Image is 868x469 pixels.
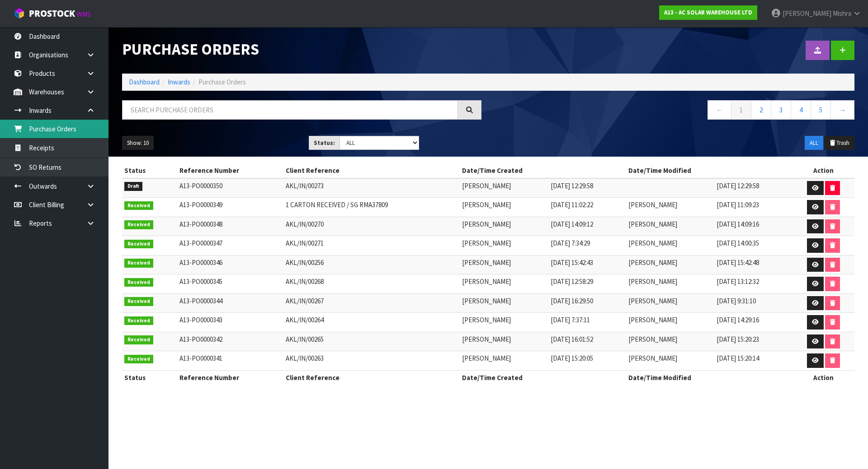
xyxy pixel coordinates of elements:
[283,370,460,385] th: Client Reference
[460,370,626,385] th: Date/Time Created
[283,217,460,236] td: AKL/IN/00270
[177,274,283,294] td: A13-PO0000345
[462,277,511,286] span: [PERSON_NAME]
[628,258,677,267] span: [PERSON_NAME]
[717,220,759,228] span: [DATE] 14:09:16
[833,9,851,18] span: Mishra
[124,355,153,364] span: Received
[122,163,177,178] th: Status
[124,220,153,229] span: Received
[628,335,677,344] span: [PERSON_NAME]
[177,313,283,332] td: A13-PO0000343
[124,182,142,191] span: Draft
[168,78,190,86] a: Inwards
[551,239,590,247] span: [DATE] 7:34:29
[664,9,752,16] strong: A13 - AC SOLAR WAREHOUSE LTD
[14,8,25,19] img: cube-alt.png
[717,354,759,362] span: [DATE] 15:20:14
[177,255,283,274] td: A13-PO0000346
[124,278,153,287] span: Received
[708,100,731,120] a: ←
[717,200,759,209] span: [DATE] 11:09:23
[122,136,154,150] button: Show: 10
[122,370,177,385] th: Status
[717,297,756,305] span: [DATE] 9:31:10
[551,258,593,267] span: [DATE] 15:42:43
[124,259,153,268] span: Received
[551,181,593,190] span: [DATE] 12:29:58
[198,78,246,86] span: Purchase Orders
[314,139,335,147] strong: Status:
[283,274,460,294] td: AKL/IN/00268
[283,255,460,274] td: AKL/IN/00256
[783,9,831,18] span: [PERSON_NAME]
[122,100,458,120] input: Search purchase orders
[551,316,590,324] span: [DATE] 7:37:11
[283,198,460,217] td: 1 CARTON RECEIVED / SG RMA37809
[717,316,759,324] span: [DATE] 14:29:16
[717,335,759,344] span: [DATE] 15:20:23
[626,163,793,178] th: Date/Time Modified
[805,136,823,150] button: ALL
[551,200,593,209] span: [DATE] 11:02:22
[177,198,283,217] td: A13-PO0000349
[283,178,460,198] td: AKL/IN/00273
[462,316,511,324] span: [PERSON_NAME]
[793,370,854,385] th: Action
[551,277,593,286] span: [DATE] 12:58:29
[793,163,854,178] th: Action
[177,163,283,178] th: Reference Number
[77,10,91,19] small: WMS
[495,100,854,122] nav: Page navigation
[462,335,511,344] span: [PERSON_NAME]
[177,332,283,351] td: A13-PO0000342
[717,181,759,190] span: [DATE] 12:29:58
[177,370,283,385] th: Reference Number
[283,293,460,313] td: AKL/IN/00267
[551,297,593,305] span: [DATE] 16:29:50
[717,277,759,286] span: [DATE] 13:12:32
[731,100,751,120] a: 1
[124,201,153,210] span: Received
[717,258,759,267] span: [DATE] 15:42:48
[717,239,759,247] span: [DATE] 14:00:35
[626,370,793,385] th: Date/Time Modified
[628,277,677,286] span: [PERSON_NAME]
[462,258,511,267] span: [PERSON_NAME]
[283,351,460,371] td: AKL/IN/00263
[811,100,831,120] a: 5
[551,354,593,362] span: [DATE] 15:20:05
[122,41,481,58] h1: Purchase Orders
[177,236,283,255] td: A13-PO0000347
[628,220,677,228] span: [PERSON_NAME]
[771,100,791,120] a: 3
[177,217,283,236] td: A13-PO0000348
[830,100,854,120] a: →
[283,313,460,332] td: AKL/IN/00264
[462,297,511,305] span: [PERSON_NAME]
[462,200,511,209] span: [PERSON_NAME]
[791,100,811,120] a: 4
[628,316,677,324] span: [PERSON_NAME]
[551,335,593,344] span: [DATE] 16:01:52
[29,8,75,19] span: ProStock
[124,240,153,249] span: Received
[177,293,283,313] td: A13-PO0000344
[628,354,677,362] span: [PERSON_NAME]
[124,297,153,306] span: Received
[628,297,677,305] span: [PERSON_NAME]
[177,178,283,198] td: A13-PO0000350
[824,136,854,150] button: Trash
[177,351,283,371] td: A13-PO0000341
[628,239,677,247] span: [PERSON_NAME]
[462,354,511,362] span: [PERSON_NAME]
[460,163,626,178] th: Date/Time Created
[628,200,677,209] span: [PERSON_NAME]
[462,181,511,190] span: [PERSON_NAME]
[283,163,460,178] th: Client Reference
[283,332,460,351] td: AKL/IN/00265
[283,236,460,255] td: AKL/IN/00271
[751,100,771,120] a: 2
[659,5,757,20] a: A13 - AC SOLAR WAREHOUSE LTD
[462,239,511,247] span: [PERSON_NAME]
